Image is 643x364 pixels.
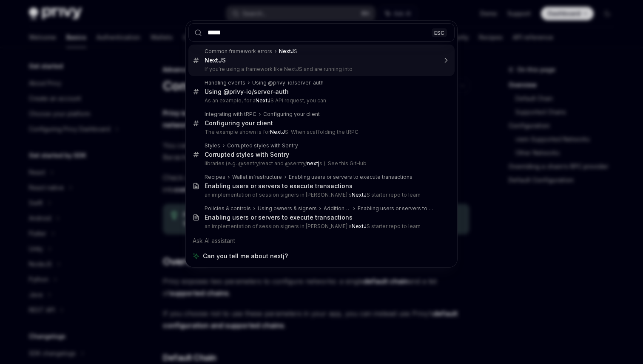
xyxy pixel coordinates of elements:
[307,160,319,166] b: nextj
[205,129,437,135] p: The example shown is for S. When scaffolding the tRPC
[352,192,367,198] b: NextJ
[432,28,447,37] div: ESC
[205,174,225,181] div: Recipes
[205,160,437,167] p: libraries (e.g. @sentry/react and @sentry/ s ). See this GitHub
[205,88,289,96] div: Using @privy-io/server-auth
[205,66,437,73] p: If you're using a framework like NextJS and are running into
[279,48,294,54] b: NextJ
[205,56,222,64] b: NextJ
[203,252,288,260] span: Can you tell me about nextj?
[263,111,320,118] div: Configuring your client
[258,205,317,212] div: Using owners & signers
[205,48,272,55] div: Common framework errors
[352,223,367,229] b: NextJ
[205,192,437,198] p: an implementation of session signers in [PERSON_NAME]'s S starter repo to learn
[205,151,289,158] div: Corrupted styles with Sentry
[205,119,273,127] div: Configuring your client
[358,205,437,212] div: Enabling users or servers to execute transactions
[205,97,437,104] p: As an example, for a S API request, you can
[324,205,351,212] div: Additional signers
[205,182,353,190] div: Enabling users or servers to execute transactions
[279,48,297,55] div: S
[205,142,220,149] div: Styles
[205,205,251,212] div: Policies & controls
[227,142,298,149] div: Corrupted styles with Sentry
[188,233,455,248] div: Ask AI assistant
[205,223,437,230] p: an implementation of session signers in [PERSON_NAME]'s S starter repo to learn
[205,214,353,221] div: Enabling users or servers to execute transactions
[256,97,270,104] b: NextJ
[289,174,413,181] div: Enabling users or servers to execute transactions
[252,79,324,86] div: Using @privy-io/server-auth
[232,174,282,181] div: Wallet infrastructure
[205,56,226,64] div: S
[270,129,285,135] b: NextJ
[205,79,245,86] div: Handling events
[205,111,256,118] div: Integrating with tRPC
